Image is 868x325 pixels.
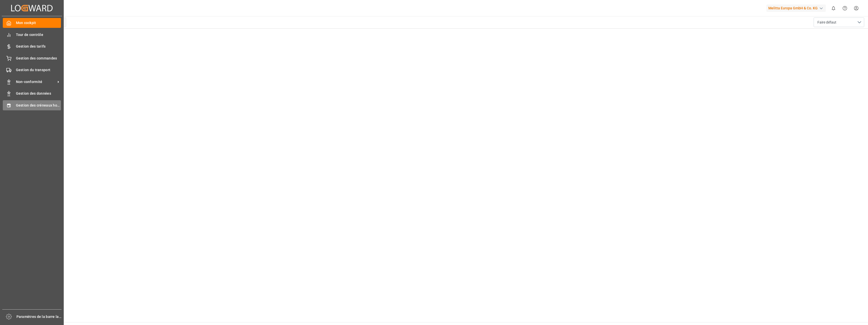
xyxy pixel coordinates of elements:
span: Paramètres de la barre latérale [16,314,62,319]
a: Gestion des tarifs [3,42,61,51]
span: Gestion du transport [16,67,61,73]
font: Melitta Europa GmbH & Co. KG [768,6,818,11]
span: Gestion des créneaux horaires [16,103,61,108]
span: Mon cockpit [16,20,61,26]
button: Melitta Europa GmbH & Co. KG [766,3,828,13]
span: Non-conformité [16,79,56,85]
button: Afficher 0 nouvelles notifications [828,3,839,14]
span: Gestion des commandes [16,56,61,61]
a: Gestion des créneaux horaires [3,100,61,110]
span: Gestion des tarifs [16,44,61,49]
a: Tour de contrôle [3,30,61,39]
span: Faire défaut [817,20,836,25]
span: Tour de contrôle [16,32,61,37]
span: Gestion des données [16,91,61,96]
a: Gestion des données [3,89,61,98]
a: Gestion du transport [3,65,61,75]
a: Mon cockpit [3,18,61,28]
a: Gestion des commandes [3,53,61,63]
button: Ouvrir le menu [814,17,864,27]
button: Centre d’aide [839,3,851,14]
